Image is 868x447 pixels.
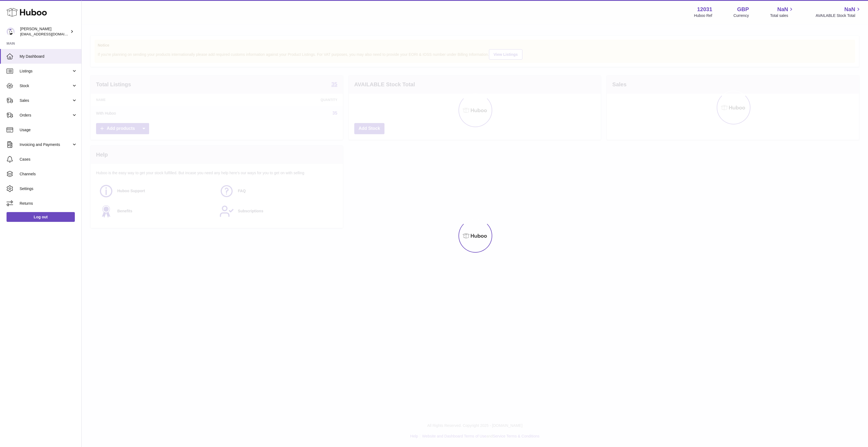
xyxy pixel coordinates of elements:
[815,13,861,18] span: AVAILABLE Stock Total
[777,6,788,13] span: NaN
[844,6,855,13] span: NaN
[770,6,794,18] a: NaN Total sales
[20,98,72,103] span: Sales
[20,142,72,147] span: Invoicing and Payments
[20,201,77,206] span: Returns
[737,6,749,13] strong: GBP
[20,113,72,118] span: Orders
[20,157,77,162] span: Cases
[20,32,80,36] span: [EMAIL_ADDRESS][DOMAIN_NAME]
[815,6,861,18] a: NaN AVAILABLE Stock Total
[20,54,77,59] span: My Dashboard
[20,127,77,133] span: Usage
[697,6,712,13] strong: 12031
[20,186,77,191] span: Settings
[770,13,794,18] span: Total sales
[7,27,15,36] img: internalAdmin-12031@internal.huboo.com
[694,13,712,18] div: Huboo Ref
[20,69,72,74] span: Listings
[20,26,69,37] div: [PERSON_NAME]
[20,172,77,177] span: Channels
[7,212,75,222] a: Log out
[734,13,749,18] div: Currency
[20,83,72,88] span: Stock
